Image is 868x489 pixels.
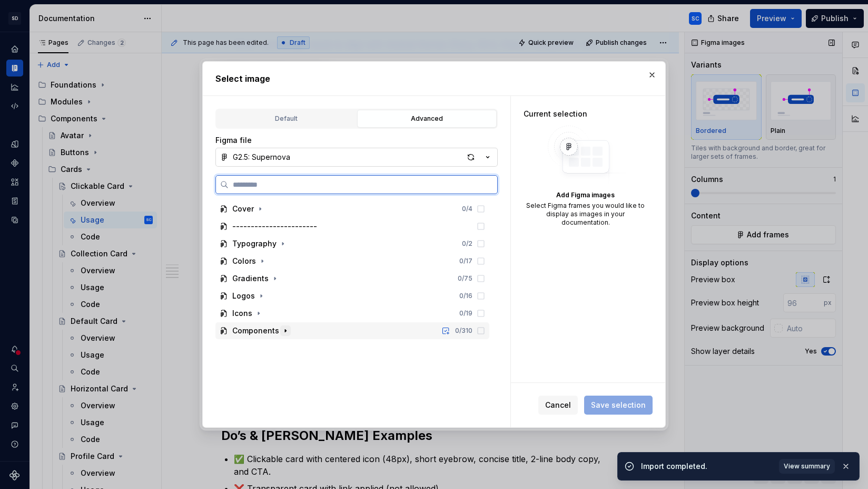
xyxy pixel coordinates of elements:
div: 0 / 19 [459,309,472,318]
div: Components [232,325,279,336]
div: G2.5: Supernova [233,152,290,162]
div: 0 / 75 [458,274,472,283]
div: 0 / 310 [455,327,472,335]
button: Cancel [538,396,578,415]
div: Colors [232,256,256,266]
div: Current selection [524,109,647,119]
span: Cancel [545,400,571,410]
div: 0 / 17 [459,257,472,265]
h2: Select image [215,72,653,85]
div: Advanced [361,113,493,124]
div: Add Figma images [524,191,647,199]
button: G2.5: Supernova [215,148,498,167]
div: Cover [232,204,254,214]
div: Default [220,113,352,124]
div: 0 / 4 [462,205,472,213]
div: Logos [232,291,255,301]
div: Typography [232,238,277,249]
div: Import completed. [641,461,773,472]
div: ----------------------- [232,221,317,232]
div: 0 / 16 [459,292,472,300]
div: 0 / 2 [462,239,472,248]
label: Figma file [215,135,252,146]
div: Select Figma frames you would like to display as images in your documentation. [524,202,647,227]
button: View summary [779,459,835,474]
div: Icons [232,308,252,319]
div: Gradients [232,273,269,284]
span: View summary [784,462,830,471]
